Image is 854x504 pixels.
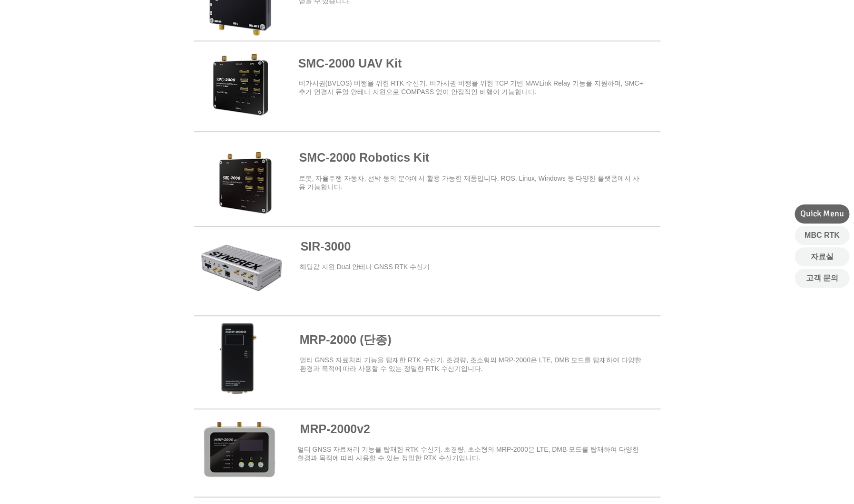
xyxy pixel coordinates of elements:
[301,240,351,253] a: SIR-3000
[299,79,643,96] span: ​비가시권(BVLOS) 비행을 위한 RTK 수신기. 비가시권 비행을 위한 TCP 기반 MAVLink Relay 기능을 지원하며, SMC+ 추가 연결시 듀얼 안테나 지원으로 C...
[795,204,849,223] div: Quick Menu
[805,230,840,241] span: MBC RTK
[811,252,834,262] span: 자료실
[800,208,844,220] span: Quick Menu
[745,463,854,504] iframe: Wix Chat
[300,263,430,271] a: ​헤딩값 지원 Dual 안테나 GNSS RTK 수신기
[795,269,849,288] a: 고객 문의
[805,273,838,283] span: 고객 문의
[795,226,849,245] a: MBC RTK
[795,247,849,266] a: 자료실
